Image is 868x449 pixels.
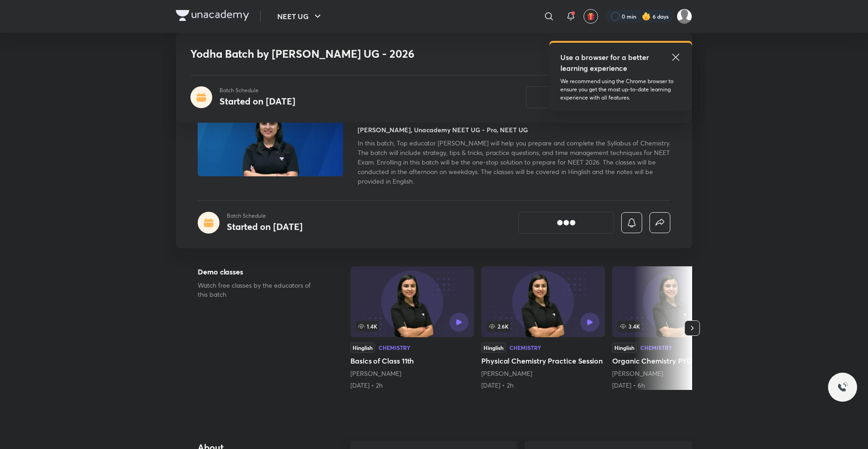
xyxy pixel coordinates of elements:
[677,9,692,24] img: Shraddha
[837,382,848,393] img: ttu
[350,381,474,390] div: 23rd Mar • 2h
[350,343,375,353] div: Hinglish
[481,369,605,378] div: Anushka Choudhary
[618,321,642,332] span: 3.4K
[560,77,681,102] p: We recommend using the Chrome browser to ensure you get the most up-to-date learning experience w...
[379,345,410,350] div: Chemistry
[350,355,474,366] h5: Basics of Class 11th
[612,343,637,353] div: Hinglish
[526,86,621,108] button: [object Object]
[481,266,605,390] a: Physical Chemistry Practice Session
[176,10,249,21] img: Company Logo
[509,345,541,350] div: Chemistry
[350,266,474,390] a: Basics of Class 11th
[190,47,546,60] h1: Yodha Batch by [PERSON_NAME] UG - 2026
[272,7,329,25] button: NEET UG
[356,321,379,332] span: 1.4K
[219,86,295,95] p: Batch Schedule
[612,381,736,390] div: 20th Apr • 6h
[612,369,736,378] div: Anushka Choudhary
[176,10,249,23] a: Company Logo
[227,220,303,233] h4: Started on [DATE]
[487,321,510,332] span: 2.6K
[196,94,344,177] img: Thumbnail
[481,343,506,353] div: Hinglish
[481,266,605,390] a: 2.6KHinglishChemistryPhysical Chemistry Practice Session[PERSON_NAME][DATE] • 2h
[642,12,651,21] img: streak
[560,52,651,74] h5: Use a browser for a better learning experience
[481,381,605,390] div: 23rd Mar • 2h
[219,95,295,107] h4: Started on [DATE]
[519,212,614,234] button: [object Object]
[198,266,321,277] h5: Demo classes
[612,369,663,378] a: [PERSON_NAME]
[350,266,474,390] a: 1.4KHinglishChemistryBasics of Class 11th[PERSON_NAME][DATE] • 2h
[587,12,595,20] img: avatar
[612,355,736,366] h5: Organic Chemistry PYQs
[358,125,528,135] h4: [PERSON_NAME], Unacademy NEET UG - Pro, NEET UG
[358,139,670,185] span: In this batch, Top educator [PERSON_NAME] will help you prepare and complete the Syllabus of Chem...
[227,212,303,220] p: Batch Schedule
[350,369,401,378] a: [PERSON_NAME]
[612,266,736,390] a: 3.4KHinglishChemistryOrganic Chemistry PYQs[PERSON_NAME][DATE] • 6h
[198,281,321,299] p: Watch free classes by the educators of this batch
[481,355,605,366] h5: Physical Chemistry Practice Session
[350,369,474,378] div: Anushka Choudhary
[612,266,736,390] a: Organic Chemistry PYQs
[481,369,532,378] a: [PERSON_NAME]
[584,9,598,24] button: avatar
